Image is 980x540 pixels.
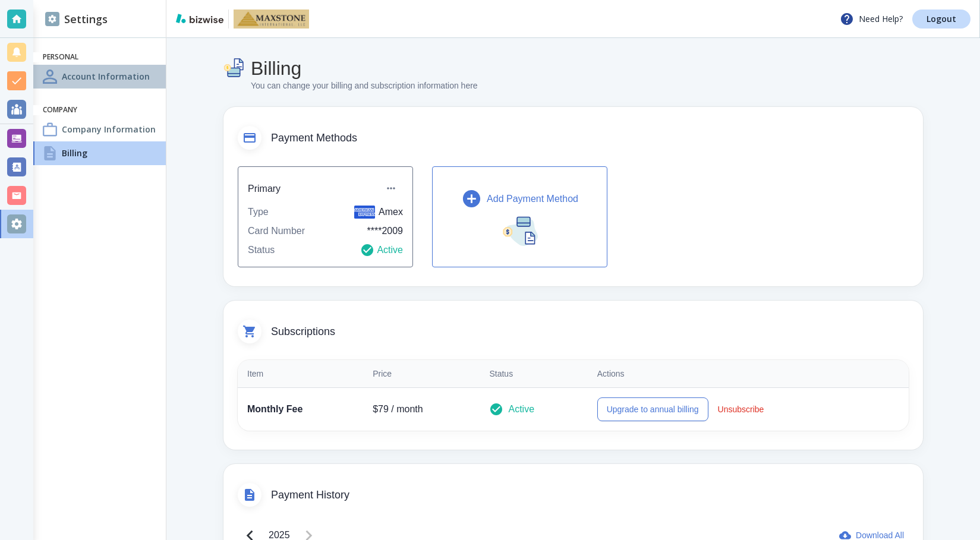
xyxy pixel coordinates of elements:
th: Status [480,360,587,388]
p: You can change your billing and subscription information here [251,80,478,93]
h4: Billing [251,57,478,80]
h4: Company Information [62,123,156,135]
h6: Primary [248,181,281,196]
h6: Personal [43,52,156,62]
span: Subscriptions [271,326,909,339]
button: Unsubscribe [713,397,769,421]
p: Logout [927,15,956,23]
img: bizwise [176,14,223,23]
p: Add Payment Method [487,192,578,206]
h2: Settings [45,11,108,27]
p: Card Number [248,224,305,238]
button: Add Payment Method [432,166,607,267]
p: Amex [354,205,403,219]
h4: Billing [62,147,87,159]
span: Payment History [271,489,909,502]
th: Item [238,360,363,388]
img: Billing [223,57,246,80]
p: Status [248,243,275,257]
a: Logout [912,10,970,29]
p: $ 79 / month [373,402,470,416]
a: Account InformationAccount Information [33,65,166,89]
img: MaxStone USA [234,10,309,29]
p: Active [360,243,403,257]
img: DashboardSidebarSettings.svg [45,12,59,26]
span: Payment Methods [271,132,909,145]
a: BillingBilling [33,141,166,165]
img: American Express [354,206,375,219]
p: Monthly Fee [247,402,354,416]
p: Active [508,402,534,416]
th: Price [363,360,480,388]
p: Type [248,205,269,219]
h6: Company [43,105,156,115]
p: Need Help? [840,12,903,26]
h4: Account Information [62,70,150,83]
th: Actions [588,360,909,388]
a: Company InformationCompany Information [33,118,166,141]
button: Upgrade to annual billing [597,397,708,421]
